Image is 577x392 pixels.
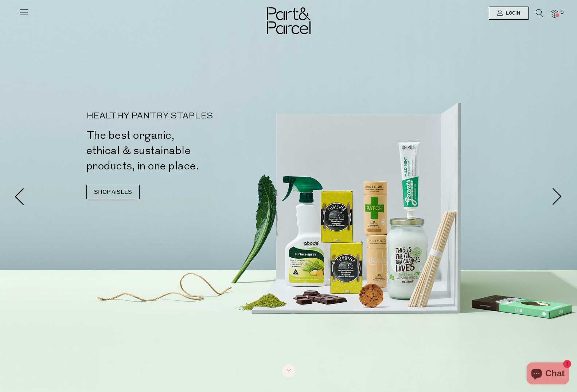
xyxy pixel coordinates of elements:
[86,128,292,174] h2: The best organic, ethical & sustainable products, in one place.
[489,7,529,20] a: Login
[525,362,571,386] inbox-online-store-chat: Shopify online store chat
[559,9,565,16] span: 0
[551,10,558,17] a: 0
[504,10,520,16] span: Login
[86,185,140,199] a: SHOP AISLES
[86,112,292,121] p: HEALTHY PANTRY STAPLES
[267,7,311,34] img: Part&Parcel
